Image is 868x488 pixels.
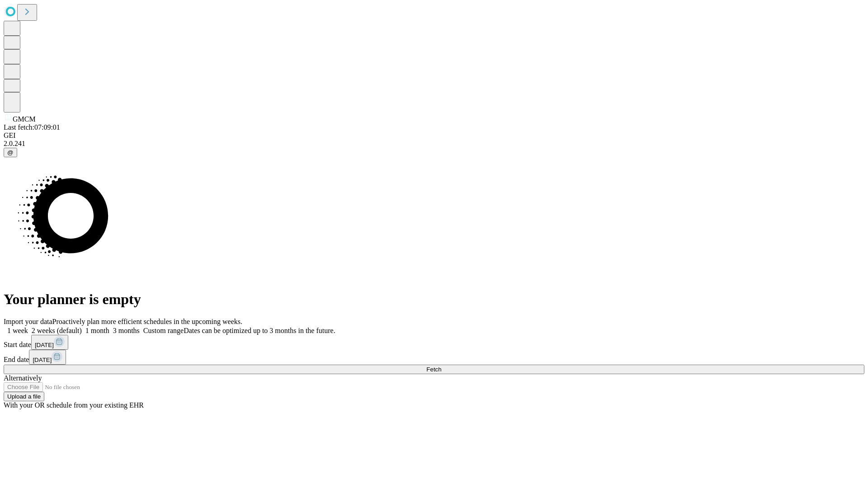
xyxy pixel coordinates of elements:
[4,350,864,365] div: End date
[4,401,144,409] span: With your OR schedule from your existing EHR
[85,327,109,334] span: 1 month
[4,318,52,325] span: Import your data
[31,335,68,350] button: [DATE]
[4,335,864,350] div: Start date
[33,357,52,363] span: [DATE]
[426,366,441,373] span: Fetch
[113,327,140,334] span: 3 months
[4,148,17,157] button: @
[7,149,14,156] span: @
[4,374,42,382] span: Alternatively
[4,140,864,148] div: 2.0.241
[13,115,36,123] span: GMCM
[4,365,864,374] button: Fetch
[184,327,335,334] span: Dates can be optimized up to 3 months in the future.
[32,327,82,334] span: 2 weeks (default)
[4,291,864,308] h1: Your planner is empty
[7,327,28,334] span: 1 week
[4,123,60,131] span: Last fetch: 07:09:01
[35,342,54,348] span: [DATE]
[52,318,242,325] span: Proactively plan more efficient schedules in the upcoming weeks.
[4,131,864,140] div: GEI
[4,392,44,401] button: Upload a file
[143,327,184,334] span: Custom range
[29,350,66,365] button: [DATE]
